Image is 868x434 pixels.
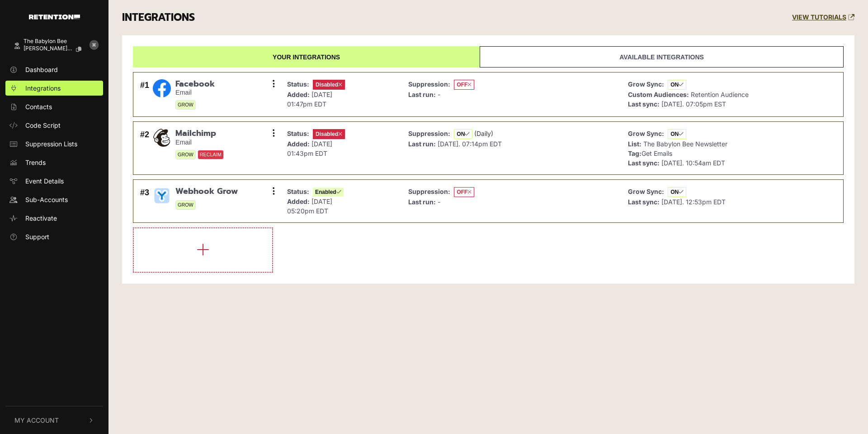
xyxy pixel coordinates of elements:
strong: Added: [287,91,310,98]
span: GROW [175,150,196,159]
a: Code Script [5,118,103,133]
strong: Grow Sync: [628,188,664,195]
span: The Babylon Bee Newsletter [643,140,727,148]
span: [PERSON_NAME][EMAIL_ADDRESS][DOMAIN_NAME] [24,45,73,52]
span: GROW [175,100,196,110]
strong: Last run: [408,140,436,148]
div: #1 [140,79,149,110]
a: Support [5,229,103,244]
strong: Last run: [408,198,436,206]
strong: Last sync: [628,159,660,167]
span: Disabled [313,80,345,90]
small: Email [175,89,215,96]
strong: Suppression: [408,130,450,137]
strong: Tag: [628,149,642,157]
span: ON [668,129,686,139]
span: Contacts [25,102,52,111]
span: ON [668,187,686,197]
strong: Status: [287,188,309,195]
span: RECLAIM [198,150,224,159]
span: [DATE]. 07:05pm EST [661,100,726,108]
a: VIEW TUTORIALS [792,14,854,21]
img: Retention.com [29,14,80,19]
a: Your integrations [133,46,480,68]
span: (Daily) [474,130,493,137]
strong: Status: [287,130,309,137]
span: Webhook Grow [175,187,238,197]
span: Code Script [25,121,61,130]
a: Dashboard [5,62,103,77]
strong: Custom Audiences: [628,91,689,98]
span: Event Details [25,176,64,186]
span: ON [668,80,686,90]
span: ON [454,129,472,139]
small: Email [175,139,224,146]
span: Reactivate [25,213,57,223]
img: Mailchimp [153,129,171,147]
span: [DATE]. 12:53pm EDT [661,198,726,206]
a: Available integrations [480,46,844,68]
strong: Status: [287,80,309,88]
strong: Grow Sync: [628,130,664,137]
span: Sub-Accounts [25,195,68,204]
span: Disabled [313,129,345,139]
span: Facebook [175,79,215,89]
div: #2 [140,129,149,168]
span: [DATE] 01:47pm EDT [287,91,332,108]
strong: Last sync: [628,198,660,206]
a: Trends [5,155,103,170]
button: My Account [5,406,103,434]
a: Integrations [5,81,103,96]
span: Retention Audience [691,91,749,98]
div: The Babylon Bee [24,38,89,44]
a: Contacts [5,99,103,114]
div: #3 [140,187,149,216]
span: Integrations [25,83,61,93]
a: Sub-Accounts [5,192,103,207]
strong: Suppression: [408,80,450,88]
strong: Last sync: [628,100,660,108]
span: Trends [25,158,46,167]
span: OFF [454,187,474,197]
img: Facebook [153,79,171,97]
span: [DATE]. 07:14pm EDT [438,140,502,148]
span: Enabled [313,188,344,197]
span: Dashboard [25,65,58,74]
span: - [438,198,440,206]
strong: Suppression: [408,188,450,195]
strong: Added: [287,198,310,205]
strong: Grow Sync: [628,80,664,88]
span: My Account [14,415,59,425]
strong: Added: [287,140,310,148]
span: GROW [175,200,196,210]
span: OFF [454,80,474,90]
img: Webhook Grow [153,187,171,205]
span: Suppression Lists [25,139,77,149]
p: Get Emails [628,149,727,158]
strong: Last run: [408,91,436,98]
span: - [438,91,440,98]
a: The Babylon Bee [PERSON_NAME][EMAIL_ADDRESS][DOMAIN_NAME] [5,34,85,58]
a: Event Details [5,174,103,188]
a: Reactivate [5,211,103,226]
span: Support [25,232,49,241]
span: Mailchimp [175,129,224,139]
h3: INTEGRATIONS [122,11,195,24]
a: Suppression Lists [5,136,103,151]
strong: List: [628,140,642,148]
span: [DATE]. 10:54am EDT [661,159,725,167]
